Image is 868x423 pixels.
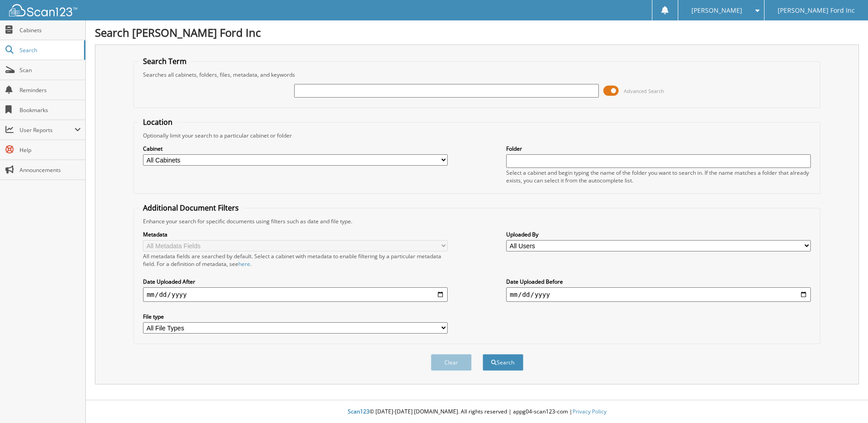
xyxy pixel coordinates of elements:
[143,287,448,302] input: start
[20,146,81,154] span: Help
[95,25,859,40] h1: Search [PERSON_NAME] Ford Inc
[691,8,742,13] span: [PERSON_NAME]
[138,132,815,139] div: Optionally limit your search to a particular cabinet or folder
[138,56,191,66] legend: Search Term
[506,231,811,238] label: Uploaded By
[778,8,855,13] span: [PERSON_NAME] Ford Inc
[20,106,81,114] span: Bookmarks
[143,252,448,268] div: All metadata fields are searched by default. Select a cabinet with metadata to enable filtering b...
[138,203,243,213] legend: Additional Document Filters
[506,169,811,184] div: Select a cabinet and begin typing the name of the folder you want to search in. If the name match...
[20,46,79,54] span: Search
[138,117,177,127] legend: Location
[348,408,370,415] span: Scan123
[431,354,472,371] button: Clear
[506,145,811,152] label: Folder
[143,145,448,152] label: Cabinet
[238,260,250,268] a: here
[20,26,81,34] span: Cabinets
[20,166,81,174] span: Announcements
[483,354,523,371] button: Search
[572,408,607,415] a: Privacy Policy
[624,88,664,94] span: Advanced Search
[506,278,811,285] label: Date Uploaded Before
[20,86,81,94] span: Reminders
[86,401,868,423] div: © [DATE]-[DATE] [DOMAIN_NAME]. All rights reserved | appg04-scan123-com |
[20,66,81,74] span: Scan
[20,126,74,134] span: User Reports
[138,217,815,225] div: Enhance your search for specific documents using filters such as date and file type.
[9,4,77,16] img: scan123-logo-white.svg
[143,231,448,238] label: Metadata
[143,313,448,320] label: File type
[138,71,815,79] div: Searches all cabinets, folders, files, metadata, and keywords
[143,278,448,285] label: Date Uploaded After
[506,287,811,302] input: end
